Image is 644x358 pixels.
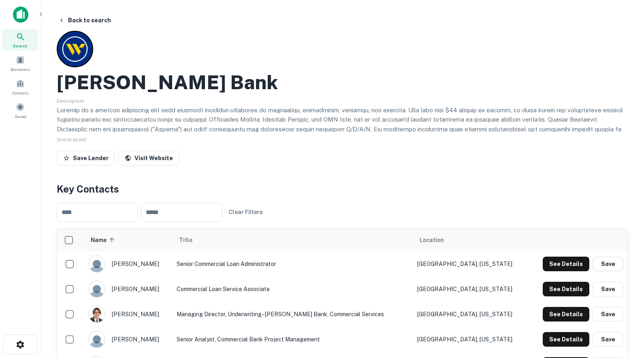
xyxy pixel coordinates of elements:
a: Search [2,29,38,51]
div: [PERSON_NAME] [88,331,168,348]
p: Loremip do s ametcon adipiscing elit sedd eiusmodt incididun utlaboree do magnaaliqu, enimadminim... [57,105,628,163]
td: Commercial Loan Service Associate [173,277,413,302]
button: See Details [543,282,589,296]
td: Senior Analyst, Commercial Bank Project Management [173,327,413,352]
h2: [PERSON_NAME] Bank [57,71,278,94]
span: SHOW MORE [57,137,87,143]
td: [GEOGRAPHIC_DATA], [US_STATE] [413,277,529,302]
div: [PERSON_NAME] [88,306,168,323]
span: Borrowers [11,66,30,73]
h4: Key Contacts [57,182,628,196]
img: capitalize-icon.png [13,6,28,23]
span: Search [13,43,28,49]
a: Contacts [2,76,38,98]
button: Clear Filters [225,205,266,219]
button: See Details [543,307,589,322]
img: 9c8pery4andzj6ohjkjp54ma2 [89,256,105,272]
td: Managing Director, Underwriting - [PERSON_NAME] Bank, Commercial Services [173,302,413,327]
img: 9c8pery4andzj6ohjkjp54ma2 [89,331,105,347]
span: Saved [15,113,26,120]
button: Save [593,307,623,322]
th: Name [84,229,173,251]
span: Contacts [12,90,28,96]
button: Save Lender [57,151,115,165]
td: [GEOGRAPHIC_DATA], [US_STATE] [413,251,529,277]
button: Save [593,282,623,296]
span: Location [420,235,444,245]
button: Back to search [55,13,114,28]
span: Description [57,98,84,104]
button: Save [593,257,623,271]
span: Name [91,235,117,245]
td: Senior commercial loan administrator [173,251,413,277]
td: [GEOGRAPHIC_DATA], [US_STATE] [413,327,529,352]
button: See Details [543,257,589,271]
iframe: Chat Widget [603,267,644,306]
span: Title [179,235,203,245]
td: [GEOGRAPHIC_DATA], [US_STATE] [413,302,529,327]
a: Saved [2,99,38,121]
a: Borrowers [2,52,38,74]
th: Location [413,229,529,251]
img: 1621428844177 [89,306,105,322]
div: [PERSON_NAME] [88,281,168,298]
a: Visit Website [118,151,179,165]
button: Save [593,332,623,347]
div: [PERSON_NAME] [88,255,168,272]
button: See Details [543,332,589,347]
th: Title [173,229,413,251]
img: 9c8pery4andzj6ohjkjp54ma2 [89,281,105,297]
